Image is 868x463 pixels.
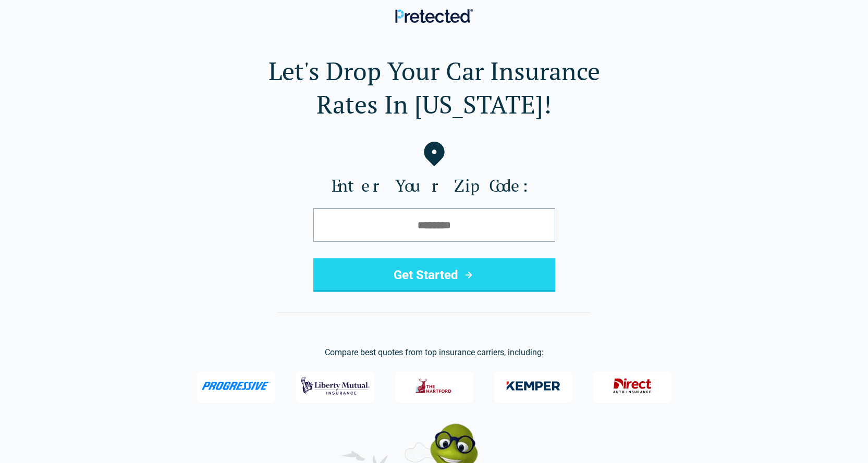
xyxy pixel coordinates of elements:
[17,175,851,196] label: Enter Your Zip Code:
[395,9,473,23] img: Pretected
[17,346,851,359] p: Compare best quotes from top insurance carriers, including:
[313,258,555,292] button: Get Started
[17,54,851,121] h1: Let's Drop Your Car Insurance Rates In [US_STATE]!
[301,372,370,399] img: Liberty Mutual
[409,372,460,399] img: The Hartford
[499,372,568,399] img: Kemper
[607,372,658,399] img: Direct General
[201,382,271,390] img: Progressive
